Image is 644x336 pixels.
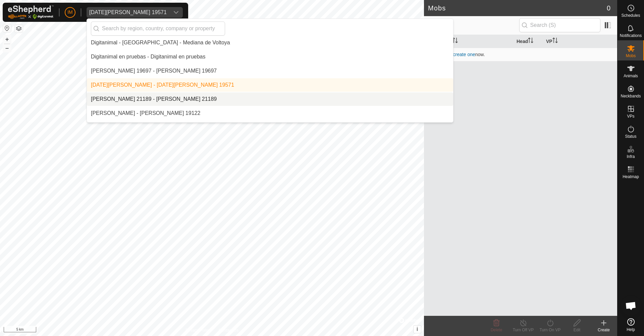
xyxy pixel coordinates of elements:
[67,9,73,16] span: IM
[87,50,453,64] li: Digitanimal en pruebas
[87,121,453,134] li: Eduardo Garcia Lopez 11236
[563,327,590,333] div: Edit
[618,316,644,334] a: Help
[87,92,453,106] li: Eduard Llado Ferrer 21189
[428,4,607,12] h2: Mobs
[627,114,634,118] span: VPs
[87,64,453,78] li: Dionisio Martin Sanchez Hernandez 19697
[424,48,617,61] td: No mobs yet now.
[89,10,167,15] div: [DATE][PERSON_NAME] 19571
[514,35,543,48] th: Head
[8,5,54,19] img: Gallagher Logo
[627,155,635,159] span: Infra
[621,296,641,316] a: Chat abierto
[91,22,225,36] input: Search by region, country, company or property
[87,7,169,18] span: Domingo Gonzalez Fernandez 19571
[607,3,610,13] span: 0
[621,13,640,17] span: Schedules
[428,22,519,29] span: 0 selected
[440,35,514,48] th: Mob
[537,327,563,333] div: Turn On VP
[620,34,642,38] span: Notifications
[87,78,453,92] li: Domingo Gonzalez Fernandez 19571
[519,18,600,32] input: Search (S)
[414,326,421,333] button: i
[627,328,635,332] span: Help
[91,109,200,117] div: [PERSON_NAME] - [PERSON_NAME] 19122
[528,39,533,44] p-sorticon: Activate to sort
[87,36,453,49] li: Mediana de Voltoya
[3,35,11,43] button: +
[621,94,641,98] span: Neckbands
[417,326,418,332] span: i
[3,44,11,52] button: –
[452,39,458,44] p-sorticon: Activate to sort
[91,53,206,61] div: Digitanimal en pruebas - Digitanimal en pruebas
[543,35,617,48] th: VP
[169,7,183,18] div: dropdown trigger
[185,327,211,333] a: Privacy Policy
[624,74,638,78] span: Animals
[625,134,636,138] span: Status
[491,328,502,332] span: Delete
[219,327,238,333] a: Contact Us
[91,95,217,103] div: [PERSON_NAME] 21189 - [PERSON_NAME] 21189
[91,81,234,89] div: [DATE][PERSON_NAME] - [DATE][PERSON_NAME] 19571
[590,327,617,333] div: Create
[91,67,217,75] div: [PERSON_NAME] 19697 - [PERSON_NAME] 19697
[15,25,23,33] button: Map Layers
[623,175,639,179] span: Heatmap
[91,39,230,47] div: Digitanimal - [GEOGRAPHIC_DATA] - Mediana de Voltoya
[552,39,558,44] p-sorticon: Activate to sort
[87,107,453,120] li: Eduardo Batuecas Martin 19122
[510,327,537,333] div: Turn Off VP
[453,52,475,57] a: create one
[3,24,11,32] button: Reset Map
[626,54,636,58] span: Mobs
